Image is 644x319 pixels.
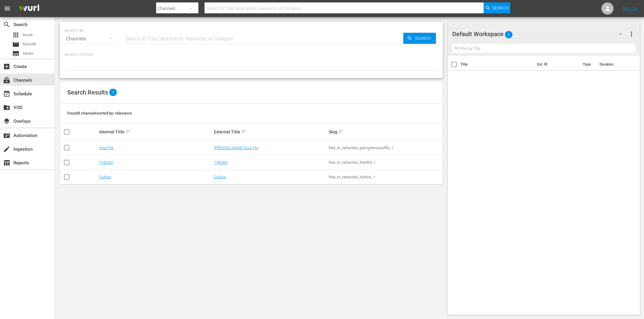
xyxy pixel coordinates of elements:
[579,56,596,73] th: Type
[99,128,212,135] div: Internal Title
[109,89,117,96] span: 3
[15,2,44,16] img: ans4CAIJ8jUAAAAAAAAAAAAAAAAAAAAAAAAgQb4GAAAAAAAAAAAAAAAAAAAAAAAAJMjXAAAAAAAAAAAAAAAAAAAAAAAAgAT5G...
[3,77,10,84] span: Channels
[534,56,579,73] th: Ext. ID
[3,21,10,28] span: Search
[4,5,11,12] span: menu
[3,159,10,166] span: Reports
[329,128,442,135] div: Slug
[505,28,513,41] span: 0
[99,160,113,165] a: THE365
[23,41,36,47] span: Episode
[622,6,638,11] a: Sign Out
[67,89,108,96] span: Search Results
[3,90,10,98] span: Schedule
[23,32,33,38] span: Asset
[329,146,442,150] div: free_tv_networks_pamgrierssoulflix_1
[3,118,10,125] span: Overlays
[125,129,131,135] span: sort
[452,26,628,43] div: Default Workspace
[484,2,510,13] button: Search
[23,50,33,57] span: Series
[67,111,132,115] span: Found 3 channels sorted by: relevance
[3,132,10,139] span: Automation
[460,56,534,73] th: Title
[214,128,327,135] div: External Title
[214,175,226,179] a: Outlaw
[12,41,19,48] span: Episode
[628,27,635,41] button: more_vert
[412,33,436,44] span: Search
[99,175,111,179] a: Outlaw
[12,31,19,39] span: Asset
[403,33,436,44] button: Search
[329,160,442,165] div: free_tv_networks_the365_1
[628,30,635,38] span: more_vert
[3,104,10,111] span: VOD
[65,52,438,57] p: Search Filters:
[241,129,247,135] span: sort
[214,146,258,150] a: [PERSON_NAME] Soul Flix
[329,175,442,179] div: free_tv_networks_outlaw_1
[596,56,632,73] th: Duration
[99,146,114,150] a: Soul Flix
[3,146,10,153] span: Ingestion
[12,50,19,57] span: Series
[65,30,118,47] div: Channels
[214,160,228,165] a: THE365
[492,2,509,13] span: Search
[3,63,10,70] span: Create
[338,129,344,135] span: sort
